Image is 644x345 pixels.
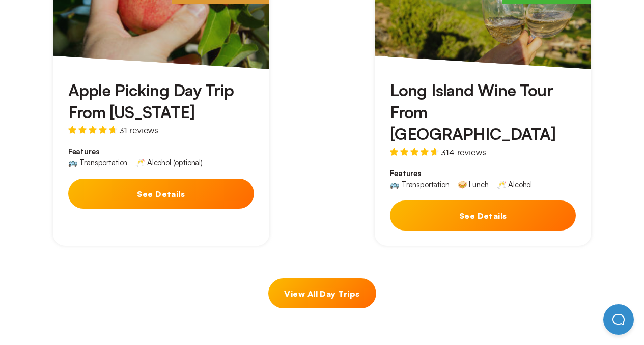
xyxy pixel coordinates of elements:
[603,304,634,335] iframe: Help Scout Beacon - Open
[390,181,449,188] div: 🚌 Transportation
[497,181,533,188] div: 🥂 Alcohol
[135,159,203,166] div: 🥂 Alcohol (optional)
[458,181,489,188] div: 🥪 Lunch
[390,200,576,231] button: See Details
[390,79,576,146] h3: Long Island Wine Tour From [GEOGRAPHIC_DATA]
[119,126,159,134] span: 31 reviews
[390,168,576,179] span: Features
[68,79,254,123] h3: Apple Picking Day Trip From [US_STATE]
[68,159,127,166] div: 🚌 Transportation
[268,278,376,308] a: View All Day Trips
[68,147,254,157] span: Features
[68,179,254,209] button: See Details
[441,148,486,156] span: 314 reviews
